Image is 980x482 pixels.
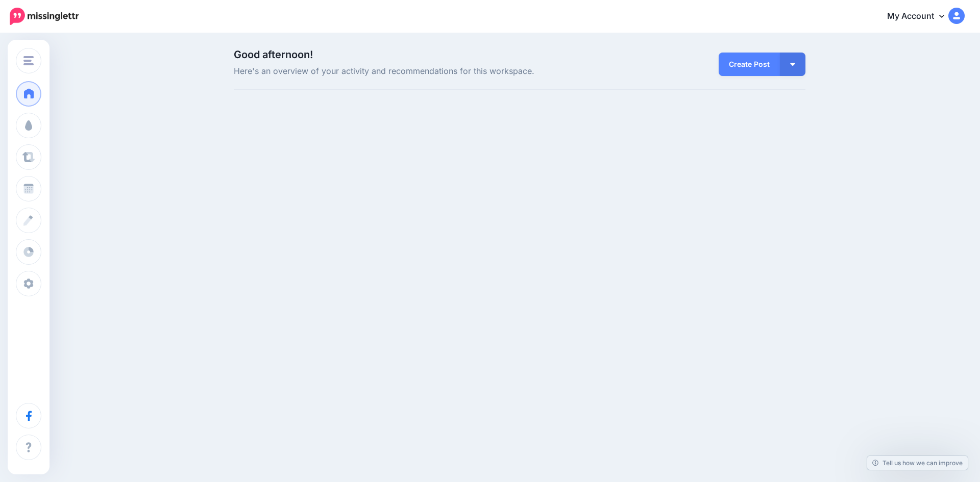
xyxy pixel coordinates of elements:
span: Here's an overview of your activity and recommendations for this workspace. [234,65,610,78]
a: Tell us how we can improve [867,456,968,470]
a: My Account [877,4,965,29]
img: arrow-down-white.png [790,63,795,66]
span: Good afternoon! [234,48,313,61]
a: Create Post [719,53,780,76]
img: Missinglettr [10,8,79,25]
img: menu.png [23,56,34,65]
